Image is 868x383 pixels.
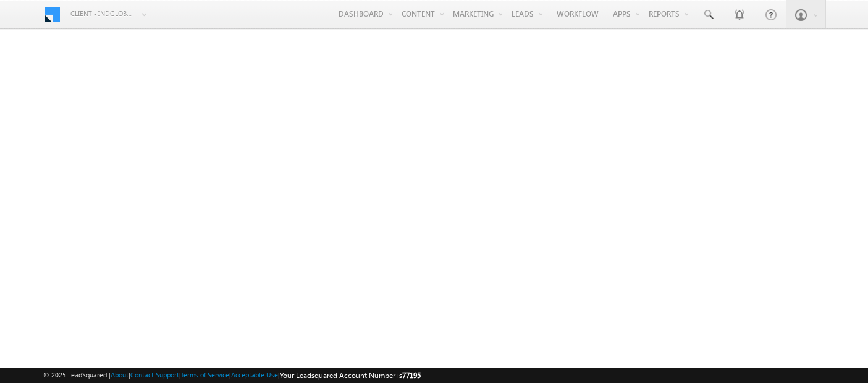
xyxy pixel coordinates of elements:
a: Acceptable Use [231,371,278,379]
a: Contact Support [130,371,179,379]
span: 77195 [402,371,421,380]
span: Your Leadsquared Account Number is [280,371,421,380]
a: Terms of Service [181,371,229,379]
span: © 2025 LeadSquared | | | | | [43,369,421,381]
a: About [111,371,129,379]
span: Client - indglobal2 (77195) [70,7,135,20]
